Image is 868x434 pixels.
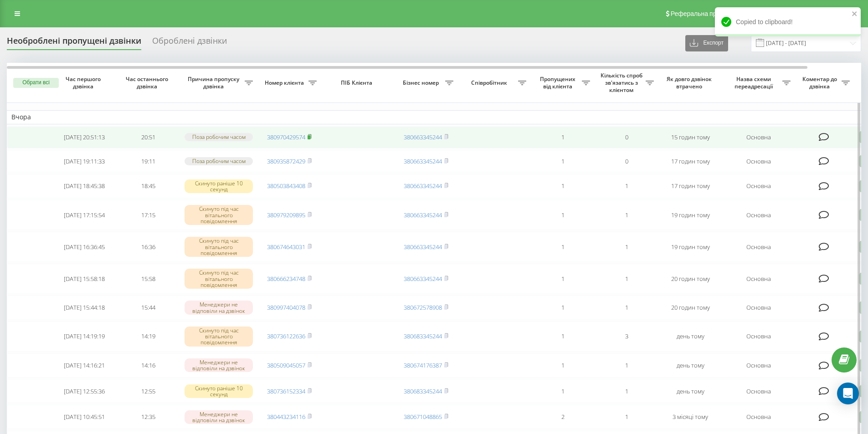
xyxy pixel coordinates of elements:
[595,150,658,173] td: 0
[722,200,795,230] td: Основна
[595,353,658,378] td: 1
[116,126,180,148] td: 20:51
[595,200,658,230] td: 1
[267,157,305,165] a: 380935872429
[658,126,722,148] td: 15 годин тому
[152,36,227,50] div: Оброблені дзвінки
[52,200,116,230] td: [DATE] 17:15:54
[462,79,518,87] span: Співробітник
[404,157,442,165] a: 380663345244
[595,174,658,198] td: 1
[404,303,442,311] a: 380672578908
[531,200,595,230] td: 1
[123,76,173,90] span: Час останнього дзвінка
[531,322,595,352] td: 1
[722,126,795,148] td: Основна
[185,133,253,141] div: Поза робочим часом
[52,150,116,173] td: [DATE] 19:11:33
[404,133,442,141] a: 380663345244
[116,264,180,294] td: 15:58
[267,361,305,369] a: 380509045057
[267,303,305,311] a: 380997404078
[715,7,861,36] div: Copied to clipboard!
[531,405,595,429] td: 2
[116,174,180,198] td: 18:45
[727,76,782,90] span: Назва схеми переадресації
[404,275,442,283] a: 380663345244
[267,182,305,190] a: 380503843408
[185,157,253,165] div: Поза робочим часом
[722,353,795,378] td: Основна
[658,200,722,230] td: 19 годин тому
[185,301,253,314] div: Менеджери не відповіли на дзвінок
[722,296,795,320] td: Основна
[722,232,795,262] td: Основна
[722,150,795,173] td: Основна
[404,332,442,340] a: 380683345244
[658,174,722,198] td: 17 годин тому
[267,243,305,251] a: 380674643031
[60,76,109,90] span: Час першого дзвінка
[595,405,658,429] td: 1
[116,200,180,230] td: 17:15
[116,150,180,173] td: 19:11
[7,36,141,50] div: Необроблені пропущені дзвінки
[185,76,245,90] span: Причина пропуску дзвінка
[267,332,305,340] a: 380736122636
[531,264,595,294] td: 1
[267,211,305,219] a: 380979209895
[52,232,116,262] td: [DATE] 16:36:45
[52,322,116,352] td: [DATE] 14:19:19
[267,413,305,421] a: 380443234116
[595,232,658,262] td: 1
[267,133,305,141] a: 380970429574
[329,79,386,87] span: ПІБ Клієнта
[52,264,116,294] td: [DATE] 15:58:18
[531,150,595,173] td: 1
[722,322,795,352] td: Основна
[52,126,116,148] td: [DATE] 20:51:13
[116,405,180,429] td: 12:35
[52,379,116,403] td: [DATE] 12:55:36
[595,379,658,403] td: 1
[399,79,445,87] span: Бізнес номер
[671,10,738,17] span: Реферальна програма
[658,264,722,294] td: 20 годин тому
[531,379,595,403] td: 1
[267,387,305,395] a: 380736152334
[722,174,795,198] td: Основна
[116,322,180,352] td: 14:19
[800,76,842,90] span: Коментар до дзвінка
[666,76,715,90] span: Як довго дзвінок втрачено
[404,182,442,190] a: 380663345244
[595,322,658,352] td: 3
[52,353,116,378] td: [DATE] 14:16:21
[658,353,722,378] td: день тому
[404,361,442,369] a: 380674176387
[404,243,442,251] a: 380663345244
[722,379,795,403] td: Основна
[658,322,722,352] td: день тому
[185,205,253,225] div: Скинуто під час вітального повідомлення
[658,232,722,262] td: 19 годин тому
[185,237,253,257] div: Скинуто під час вітального повідомлення
[116,379,180,403] td: 12:55
[185,384,253,398] div: Скинуто раніше 10 секунд
[531,126,595,148] td: 1
[52,405,116,429] td: [DATE] 10:45:51
[685,35,728,51] button: Експорт
[13,78,59,88] button: Обрати всі
[658,405,722,429] td: 3 місяці тому
[52,296,116,320] td: [DATE] 15:44:18
[531,353,595,378] td: 1
[531,232,595,262] td: 1
[185,327,253,347] div: Скинуто під час вітального повідомлення
[185,179,253,193] div: Скинуто раніше 10 секунд
[595,126,658,148] td: 0
[531,296,595,320] td: 1
[837,383,859,404] div: Open Intercom Messenger
[185,269,253,289] div: Скинуто під час вітального повідомлення
[185,358,253,372] div: Менеджери не відповіли на дзвінок
[116,232,180,262] td: 16:36
[595,296,658,320] td: 1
